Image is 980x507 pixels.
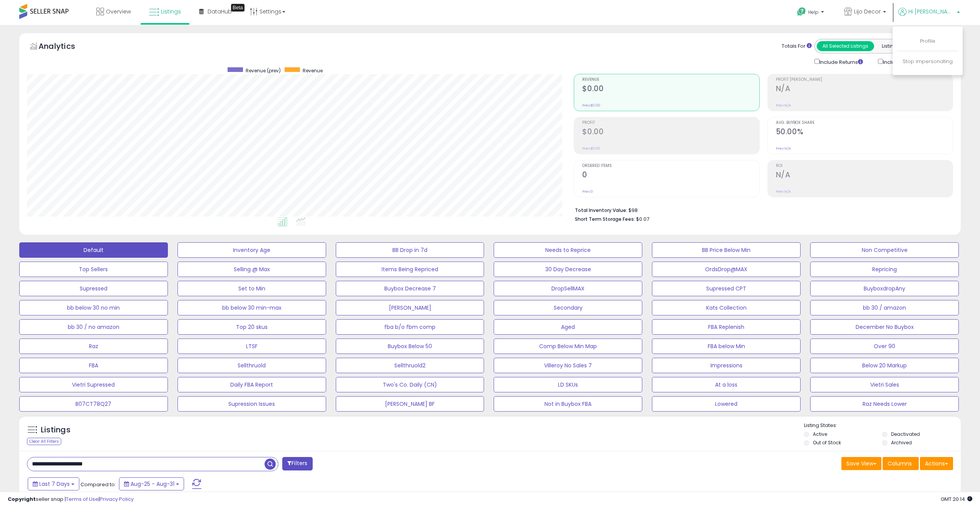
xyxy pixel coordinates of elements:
button: Vietri Sales [810,377,959,392]
h2: N/A [776,84,953,95]
button: OrdsDrop@MAX [652,262,801,277]
label: Deactivated [891,431,920,437]
label: Out of Stock [813,439,841,446]
button: FBA Replenish [652,319,801,335]
span: Aug-25 - Aug-31 [131,480,174,488]
span: Revenue [582,78,759,82]
button: DropSellMAX [494,281,642,296]
a: Help [791,1,832,25]
span: DataHub [208,8,232,15]
a: Profile [920,37,935,45]
button: LD SKUs [494,377,642,392]
span: Overview [106,8,131,15]
button: bb below 30 min-max [178,300,326,315]
button: Top 20 skus [178,319,326,335]
button: Top Sellers [19,262,168,277]
a: Stop impersonating [903,58,953,65]
h5: Analytics [39,41,90,53]
span: Hi [PERSON_NAME] [908,8,955,15]
h2: $0.00 [582,127,759,138]
button: Two's Co. Daily (CN) [336,377,484,392]
button: Supressed [19,281,168,296]
button: Supressed CPT [652,281,801,296]
button: Impressions [652,358,801,373]
button: Needs to Reprice [494,242,642,258]
button: LTSF [178,339,326,354]
li: $98 [575,205,947,214]
button: Comp Below Min Map [494,339,642,354]
button: BB Drop in 7d [336,242,484,258]
div: Include Returns [809,57,872,66]
h2: 0 [582,170,759,181]
button: bb 30 / no amazon [19,319,168,335]
h2: 50.00% [776,127,953,138]
button: Over 90 [810,339,959,354]
a: Terms of Use [66,495,99,503]
span: Columns [888,460,912,467]
button: BB Price Below Min [652,242,801,258]
div: Totals For [782,43,812,50]
button: Inventory Age [178,242,326,258]
button: Raz Needs Lower [810,396,959,412]
label: Active [813,431,827,437]
small: Prev: N/A [776,146,791,151]
button: Buybox Below 50 [336,339,484,354]
button: Default [19,242,168,258]
button: Last 7 Days [28,477,79,490]
span: Listings [161,8,181,15]
span: Revenue (prev) [246,67,281,74]
button: Set to Min [178,281,326,296]
button: Sellthruold2 [336,358,484,373]
div: Clear All Filters [27,438,61,445]
h2: $0.00 [582,84,759,95]
button: Selling @ Max [178,262,326,277]
a: Privacy Policy [100,495,134,503]
button: B07CT78Q27 [19,396,168,412]
button: 30 Day Decrease [494,262,642,277]
a: Hi [PERSON_NAME] [898,8,960,25]
label: Archived [891,439,912,446]
button: Not in Buybox FBA [494,396,642,412]
button: FBA below Min [652,339,801,354]
i: Get Help [797,7,806,17]
button: Aug-25 - Aug-31 [119,477,184,490]
b: Total Inventory Value: [575,207,627,213]
span: Last 7 Days [39,480,70,488]
button: Repricing [810,262,959,277]
div: Include Ad Spend [872,57,945,66]
button: Villeroy No Sales 7 [494,358,642,373]
span: Profit [582,121,759,125]
small: Prev: N/A [776,189,791,194]
button: Vietri Supressed [19,377,168,392]
span: Profit [PERSON_NAME] [776,78,953,82]
button: BuyboxdropAny [810,281,959,296]
button: Non Competitive [810,242,959,258]
small: Prev: 0 [582,189,593,194]
h2: N/A [776,170,953,181]
button: Lowered [652,396,801,412]
button: [PERSON_NAME] BF [336,396,484,412]
span: Compared to: [80,481,116,488]
div: Tooltip anchor [231,4,245,12]
button: Supression Issues [178,396,326,412]
button: Aged [494,319,642,335]
button: Below 20 Markup [810,358,959,373]
button: At a loss [652,377,801,392]
b: Short Term Storage Fees: [575,216,635,222]
h5: Listings [41,425,70,435]
small: Prev: N/A [776,103,791,108]
button: Kats Collection [652,300,801,315]
strong: Copyright [8,495,36,503]
button: Filters [282,457,312,470]
span: Avg. Buybox Share [776,121,953,125]
p: Listing States: [804,422,961,429]
button: Save View [841,457,881,470]
small: Prev: $0.00 [582,146,600,151]
button: Columns [883,457,919,470]
button: fba b/o fbm comp [336,319,484,335]
button: Sellthruold [178,358,326,373]
span: Lijo Decor [854,8,881,15]
button: Actions [920,457,953,470]
button: FBA [19,358,168,373]
button: [PERSON_NAME] [336,300,484,315]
